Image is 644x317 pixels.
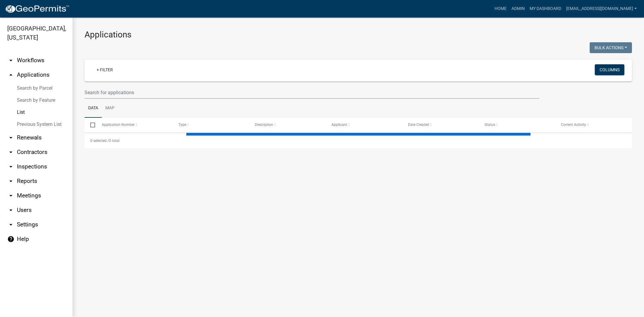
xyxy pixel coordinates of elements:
[7,57,14,64] i: arrow_drop_down
[7,134,14,141] i: arrow_drop_down
[102,99,118,118] a: Map
[595,64,624,75] button: Columns
[92,64,118,75] a: + Filter
[492,3,509,14] a: Home
[255,123,274,127] span: Description
[173,118,249,132] datatable-header-cell: Type
[408,123,429,127] span: Date Created
[555,118,632,132] datatable-header-cell: Current Activity
[509,3,527,14] a: Admin
[7,235,14,243] i: help
[485,123,495,127] span: Status
[85,30,632,40] h3: Applications
[249,118,326,132] datatable-header-cell: Description
[7,192,14,199] i: arrow_drop_down
[527,3,564,14] a: My Dashboard
[7,221,14,228] i: arrow_drop_down
[332,123,347,127] span: Applicant
[85,118,96,132] datatable-header-cell: Select
[85,86,539,99] input: Search for applications
[7,71,14,78] i: arrow_drop_up
[178,123,186,127] span: Type
[7,163,14,170] i: arrow_drop_down
[7,178,14,185] i: arrow_drop_down
[564,3,639,14] a: [EMAIL_ADDRESS][DOMAIN_NAME]
[402,118,479,132] datatable-header-cell: Date Created
[7,149,14,156] i: arrow_drop_down
[102,123,135,127] span: Application Number
[326,118,402,132] datatable-header-cell: Applicant
[85,99,102,118] a: Data
[590,42,632,53] button: Bulk Actions
[479,118,556,132] datatable-header-cell: Status
[7,207,14,214] i: arrow_drop_down
[96,118,173,132] datatable-header-cell: Application Number
[561,123,586,127] span: Current Activity
[90,139,109,143] span: 0 selected /
[85,133,632,148] div: 0 total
